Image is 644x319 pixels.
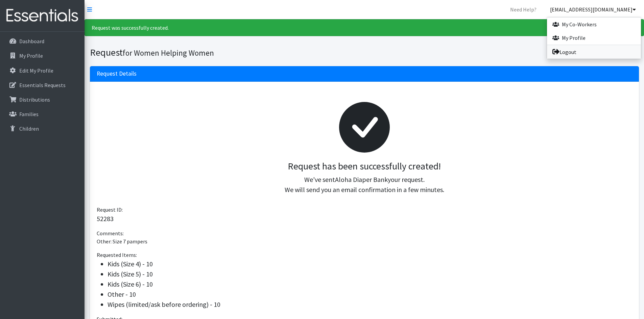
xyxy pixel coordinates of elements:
[19,67,53,74] p: Edit My Profile
[102,175,627,195] p: We've sent your request. We will send you an email confirmation in a few minutes.
[85,19,644,36] div: Request was successfully created.
[19,125,39,132] p: Children
[97,214,632,224] p: 52283
[97,70,137,77] h3: Request Details
[335,175,388,184] span: Aloha Diaper Bank
[3,107,82,121] a: Families
[547,45,641,59] a: Logout
[19,111,39,117] p: Families
[3,93,82,106] a: Distributions
[102,161,627,172] h3: Request has been successfully created!
[97,230,124,237] span: Comments:
[3,78,82,92] a: Essentials Requests
[505,3,542,16] a: Need Help?
[3,49,82,62] a: My Profile
[19,82,66,88] p: Essentials Requests
[3,34,82,48] a: Dashboard
[3,64,82,77] a: Edit My Profile
[90,47,362,58] h1: Request
[97,237,632,245] p: Other: Size 7 pampers
[19,38,44,45] p: Dashboard
[108,269,632,279] li: Kids (Size 5) - 10
[547,18,641,31] a: My Co-Workers
[108,299,632,310] li: Wipes (limited/ask before ordering) - 10
[108,259,632,269] li: Kids (Size 4) - 10
[19,52,43,59] p: My Profile
[123,48,214,58] small: for Women Helping Women
[19,96,50,103] p: Distributions
[3,122,82,135] a: Children
[97,206,123,213] span: Request ID:
[545,3,641,16] a: [EMAIL_ADDRESS][DOMAIN_NAME]
[108,279,632,289] li: Kids (Size 6) - 10
[3,4,82,27] img: HumanEssentials
[97,251,137,258] span: Requested Items:
[108,289,632,299] li: Other - 10
[547,31,641,45] a: My Profile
